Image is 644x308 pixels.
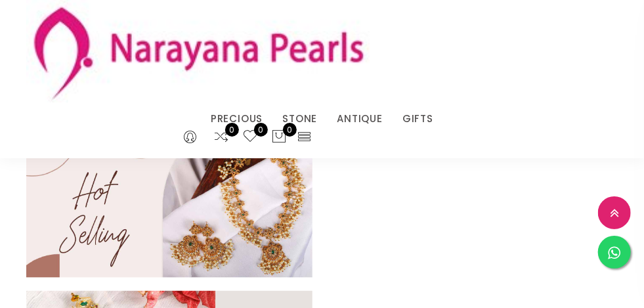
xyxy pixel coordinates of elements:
span: 0 [254,123,268,137]
span: 0 [225,123,239,137]
span: 0 [283,123,297,137]
a: STONE [282,109,317,129]
a: 0 [214,129,230,146]
a: ANTIQUE [337,109,383,129]
a: PRECIOUS [211,109,263,129]
a: GIFTS [402,109,433,129]
button: 0 [272,129,288,146]
a: 0 [243,129,259,146]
